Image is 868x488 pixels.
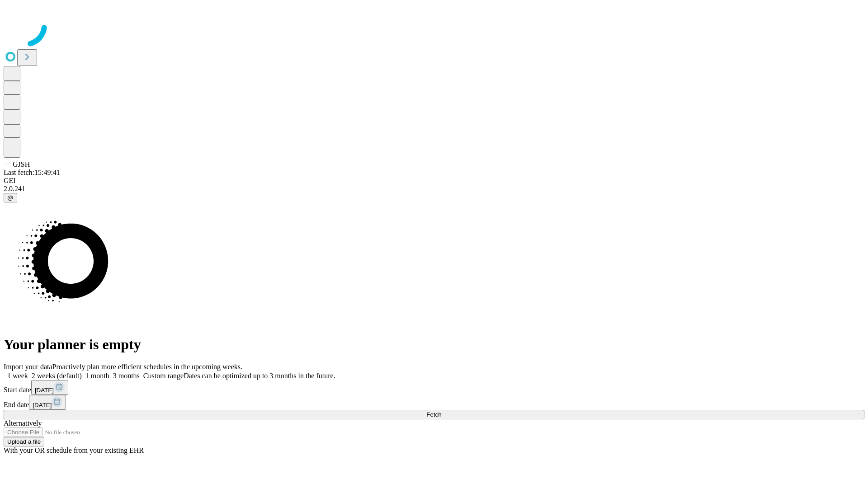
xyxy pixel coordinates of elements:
[85,372,109,380] span: 1 month
[113,372,140,380] span: 3 months
[4,395,864,410] div: End date
[35,387,54,394] span: [DATE]
[4,363,52,371] span: Import your data
[7,194,14,201] span: @
[7,372,28,380] span: 1 week
[4,380,864,395] div: Start date
[4,185,864,193] div: 2.0.241
[52,363,242,371] span: Proactively plan more efficient schedules in the upcoming weeks.
[4,437,44,446] button: Upload a file
[4,419,42,427] span: Alternatively
[4,336,864,353] h1: Your planner is empty
[426,411,441,418] span: Fetch
[4,177,864,185] div: GEI
[13,160,30,168] span: GJSH
[29,395,66,410] button: [DATE]
[184,372,335,380] span: Dates can be optimized up to 3 months in the future.
[4,169,60,176] span: Last fetch: 15:49:41
[33,402,52,408] span: [DATE]
[143,372,184,380] span: Custom range
[4,446,144,454] span: With your OR schedule from your existing EHR
[4,410,864,419] button: Fetch
[32,372,82,380] span: 2 weeks (default)
[31,380,68,395] button: [DATE]
[4,193,17,202] button: @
